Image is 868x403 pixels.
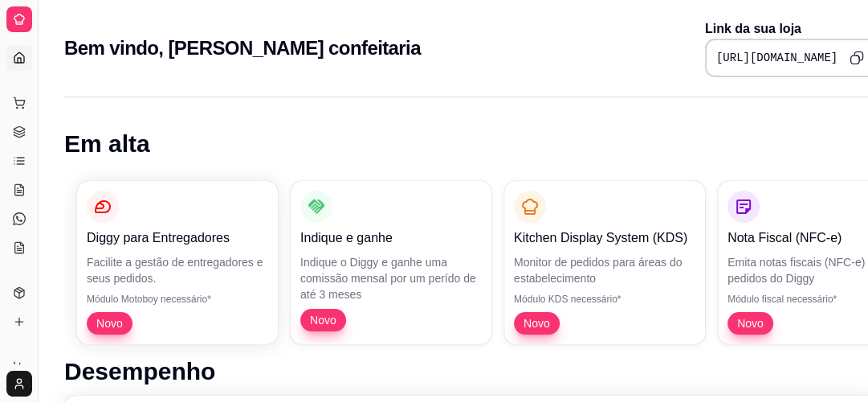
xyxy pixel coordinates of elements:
p: Kitchen Display System (KDS) [514,228,695,248]
span: Novo [517,315,556,331]
button: Diggy para EntregadoresFacilite a gestão de entregadores e seus pedidos.Módulo Motoboy necessário... [77,181,278,344]
span: Novo [731,315,770,331]
p: Indique o Diggy e ganhe uma comissão mensal por um perído de até 3 meses [300,254,482,302]
button: Indique e ganheIndique o Diggy e ganhe uma comissão mensal por um perído de até 3 mesesNovo [291,181,491,344]
p: Diggy para Entregadores [87,228,268,248]
h2: Bem vindo, [PERSON_NAME] confeitaria [64,35,421,61]
pre: [URL][DOMAIN_NAME] [716,50,837,66]
p: Módulo KDS necessário* [514,293,695,306]
p: Indique e ganhe [300,228,482,248]
p: Monitor de pedidos para áreas do estabelecimento [514,254,695,286]
p: Facilite a gestão de entregadores e seus pedidos. [87,254,268,286]
span: Relatórios [13,335,56,347]
p: Módulo Motoboy necessário* [87,293,268,306]
button: Kitchen Display System (KDS)Monitor de pedidos para áreas do estabelecimentoMódulo KDS necessário... [504,181,705,344]
span: Novo [90,315,129,331]
span: Novo [304,312,343,328]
